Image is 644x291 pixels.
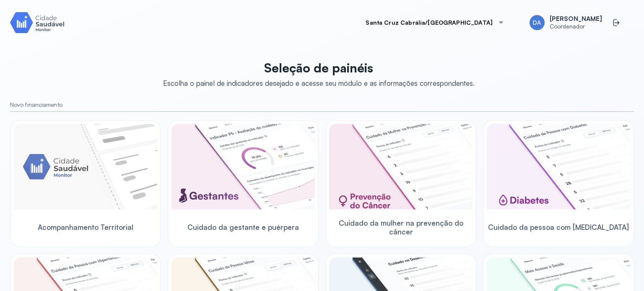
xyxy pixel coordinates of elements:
img: diabetics.png [487,124,630,209]
span: [PERSON_NAME] [550,15,602,23]
span: Acompanhamento Territorial [38,223,133,232]
img: woman-cancer-prevention-care.png [329,124,473,209]
span: Cuidado da mulher na prevenção do câncer [329,219,473,237]
img: Logotipo do produto Monitor [10,10,65,34]
div: Escolha o painel de indicadores desejado e acesse seu módulo e as informações correspondentes. [163,79,475,88]
span: Coordenador [550,23,602,30]
p: Seleção de painéis [163,60,475,75]
span: DA [533,19,541,26]
img: pregnants.png [171,124,315,209]
small: Novo financiamento [10,101,634,108]
span: Cuidado da pessoa com [MEDICAL_DATA] [488,223,629,232]
span: Cuidado da gestante e puérpera [187,223,299,232]
button: Santa Cruz Cabrália/[GEOGRAPHIC_DATA] [356,14,514,31]
img: placeholder-module-ilustration.png [14,124,157,209]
